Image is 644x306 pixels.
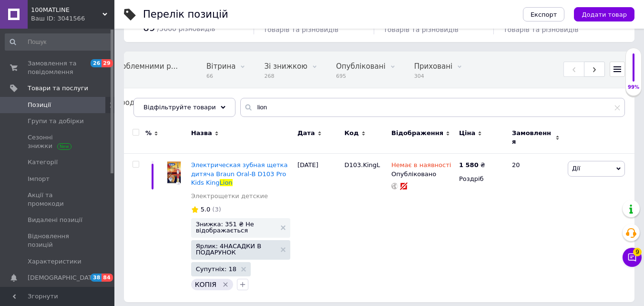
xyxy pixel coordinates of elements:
[201,206,211,213] span: 5.0
[143,22,155,33] span: 69
[91,274,102,282] span: 38
[5,33,112,51] input: Пошук
[222,281,229,288] svg: Видалити мітку
[264,62,307,71] span: Зі знижкою
[531,11,557,18] span: Експорт
[391,161,451,171] span: Немає в наявності
[28,84,88,93] span: Товари та послуги
[391,170,454,179] div: Опубліковано
[143,104,216,111] span: Відфільтруйте товари
[459,175,504,183] div: Роздріб
[28,101,51,109] span: Позиції
[191,161,288,186] a: Электрическая зубная щетка дитяча Braun Oral-B D103 Pro Kids KingLion
[191,192,268,200] a: Электрощетки детские
[191,129,212,137] span: Назва
[240,98,625,117] input: Пошук по назві позиції, артикулу і пошуковим запитам
[28,117,84,126] span: Групи та добірки
[574,7,634,21] button: Додати товар
[459,161,479,169] b: 1 580
[336,73,386,80] span: 695
[28,158,58,167] span: Категорії
[512,129,553,146] span: Замовлення
[102,59,112,67] span: 29
[145,129,152,137] span: %
[503,26,578,33] span: товарів та різновидів
[162,161,186,185] img: Электрическая зубная щетка дитяча Braun Oral-B D103 Pro Kids King Lion
[391,129,443,137] span: Відображення
[295,154,342,302] div: [DATE]
[220,179,233,186] span: Lion
[506,154,565,302] div: 20
[143,10,228,20] div: Перелік позицій
[344,129,358,137] span: Код
[414,73,453,80] span: 304
[28,274,98,282] span: [DEMOGRAPHIC_DATA]
[28,216,82,224] span: Видалені позиції
[196,243,276,255] span: Ярлик: 4НАСАДКИ В ПОДАРУНОК
[28,257,82,266] span: Характеристики
[414,62,453,71] span: Приховані
[264,26,338,33] span: товарів та різновидів
[157,25,215,32] span: / 5000 різновидів
[459,129,475,137] span: Ціна
[623,248,642,267] button: Чат з покупцем9
[78,62,178,71] span: Товари з проблемними р...
[297,129,315,137] span: Дата
[264,73,307,80] span: 268
[68,52,197,88] div: Товари з проблемними різновидами
[31,14,114,23] div: Ваш ID: 3041566
[572,165,580,172] span: Дії
[626,84,641,91] div: 99%
[212,206,221,213] span: (3)
[28,59,88,76] span: Замовлення та повідомлення
[633,248,642,256] span: 9
[523,7,565,21] button: Експорт
[195,281,216,288] span: КОПІЯ
[206,73,235,80] span: 66
[384,26,459,33] span: товарів та різновидів
[344,161,380,169] span: D103.KingL
[91,59,102,67] span: 26
[78,73,178,80] span: 1
[191,161,288,186] span: Электрическая зубная щетка дитяча Braun Oral-B D103 Pro Kids King
[459,161,485,169] div: ₴
[196,221,276,233] span: Знижка: 351 ₴ Не відображається
[31,6,102,14] span: 100MATLINE
[28,232,88,249] span: Відновлення позицій
[28,191,88,208] span: Акції та промокоди
[102,274,112,282] span: 84
[196,266,236,272] span: Супутніх: 18
[206,62,235,71] span: Вітрина
[28,133,88,150] span: Сезонні знижки
[336,62,386,71] span: Опубліковані
[28,175,50,183] span: Імпорт
[582,11,627,18] span: Додати товар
